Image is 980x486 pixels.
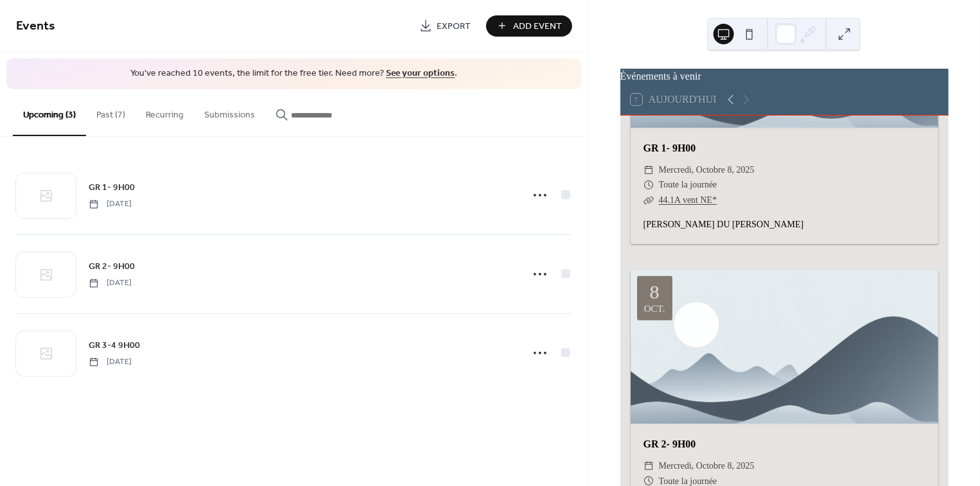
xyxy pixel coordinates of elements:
button: Submissions [194,89,265,135]
span: GR 2- 9H00 [89,260,135,273]
a: Export [410,15,481,37]
span: GR 1- 9H00 [89,181,135,195]
a: GR 1- 9H00 [89,180,135,195]
a: GR 3-4 9H00 [89,338,140,353]
div: Événements à venir [620,69,949,84]
a: See your options [386,65,455,83]
div: oct. [644,304,665,314]
div: ​ [643,458,654,474]
a: GR 2- 9H00 [643,438,696,449]
span: mercredi, octobre 8, 2025 [659,162,755,178]
div: ​ [643,177,654,193]
span: [DATE] [89,356,132,368]
span: mercredi, octobre 8, 2025 [659,458,755,474]
span: [DATE] [89,277,132,289]
div: ​ [643,193,654,208]
button: Upcoming (3) [13,89,86,136]
span: Events [16,14,55,39]
span: Toute la journée [659,177,717,193]
div: ​ [643,162,654,178]
span: [DATE] [89,198,132,210]
span: Export [437,20,471,33]
a: 44.1A vent NE* [659,195,717,205]
button: Past (7) [86,89,136,135]
button: Recurring [136,89,194,135]
div: [PERSON_NAME] DU [PERSON_NAME] [631,218,938,231]
span: GR 3-4 9H00 [89,339,140,352]
span: You've reached 10 events, the limit for the free tier. Need more? . [19,68,569,81]
div: 8 [650,282,660,302]
a: GR 1- 9H00 [643,143,696,153]
a: GR 2- 9H00 [89,259,135,274]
